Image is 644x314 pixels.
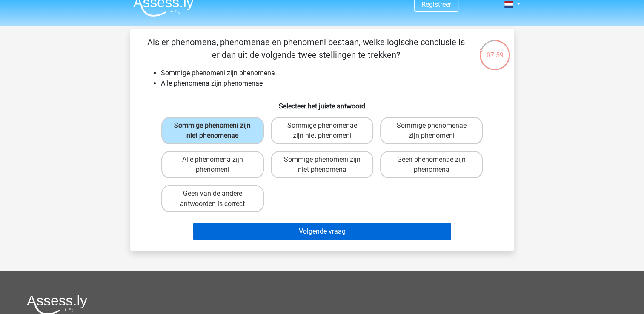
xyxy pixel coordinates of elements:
[144,95,501,110] h6: Selecteer het juiste antwoord
[161,185,264,212] label: Geen van de andere antwoorden is correct
[380,151,483,178] label: Geen phenomenae zijn phenomena
[479,39,511,60] div: 07:59
[380,117,483,144] label: Sommige phenomenae zijn phenomeni
[161,68,501,78] li: Sommige phenomeni zijn phenomena
[271,117,373,144] label: Sommige phenomenae zijn niet phenomeni
[161,151,264,178] label: Alle phenomena zijn phenomeni
[271,151,373,178] label: Sommige phenomeni zijn niet phenomena
[421,0,451,9] a: Registreer
[161,117,264,144] label: Sommige phenomeni zijn niet phenomenae
[193,223,451,240] button: Volgende vraag
[161,78,501,88] li: Alle phenomena zijn phenomenae
[144,36,469,61] p: Als er phenomena, phenomenae en phenomeni bestaan, welke logische conclusie is er dan uit de volg...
